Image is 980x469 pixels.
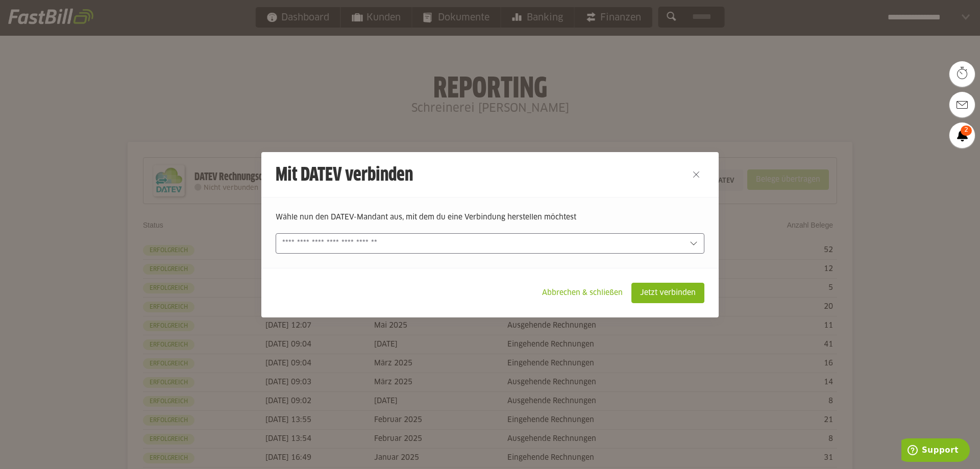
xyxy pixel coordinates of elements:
[949,122,975,148] a: 2
[533,283,631,303] sl-button: Abbrechen & schließen
[276,212,704,223] p: Wähle nun den DATEV-Mandant aus, mit dem du eine Verbindung herstellen möchtest
[631,283,704,303] sl-button: Jetzt verbinden
[901,438,970,464] iframe: Öffnet ein Widget, in dem Sie weitere Informationen finden
[961,126,972,136] span: 2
